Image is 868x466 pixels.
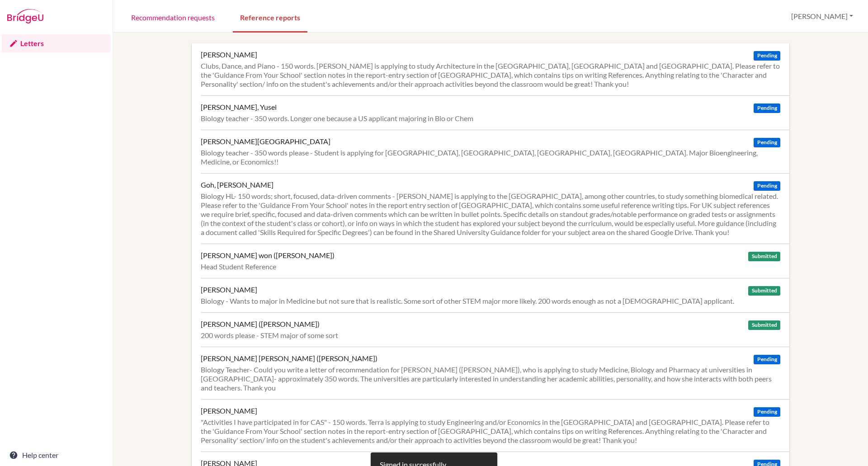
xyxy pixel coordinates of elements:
span: Pending [754,355,780,364]
div: Clubs, Dance, and Piano - 150 words. [PERSON_NAME] is applying to study Architecture in the [GEOG... [201,61,780,89]
span: Pending [754,51,780,61]
div: [PERSON_NAME] [PERSON_NAME] ([PERSON_NAME]) [201,354,377,363]
a: [PERSON_NAME] Pending "Activities I have participated in for CAS" - 150 words. Terra is applying ... [201,399,789,452]
a: Goh, [PERSON_NAME] Pending Biology HL- 150 words; short, focused, data-driven comments - [PERSON_... [201,173,789,244]
span: Submitted [748,286,780,296]
div: 200 words please - STEM major of some sort [201,331,780,340]
a: [PERSON_NAME] Pending Clubs, Dance, and Piano - 150 words. [PERSON_NAME] is applying to study Arc... [201,43,789,95]
div: Biology teacher - 350 words please - Student is applying for [GEOGRAPHIC_DATA], [GEOGRAPHIC_DATA]... [201,148,780,166]
div: [PERSON_NAME][GEOGRAPHIC_DATA] [201,137,330,146]
a: [PERSON_NAME] ([PERSON_NAME]) Submitted 200 words please - STEM major of some sort [201,312,789,347]
a: [PERSON_NAME][GEOGRAPHIC_DATA] Pending Biology teacher - 350 words please - Student is applying f... [201,130,789,173]
span: Submitted [748,252,780,261]
span: Pending [754,104,780,113]
div: "Activities I have participated in for CAS" - 150 words. Terra is applying to study Engineering a... [201,418,780,445]
button: [PERSON_NAME] [787,8,857,25]
div: [PERSON_NAME] ([PERSON_NAME]) [201,320,320,329]
span: Pending [754,407,780,417]
div: Goh, [PERSON_NAME] [201,180,274,189]
div: Biology - Wants to major in Medicine but not sure that is realistic. Some sort of other STEM majo... [201,297,780,306]
div: Biology teacher - 350 words. Longer one because a US applicant majoring in Bio or Chem [201,114,780,123]
a: Help center [2,446,111,464]
a: [PERSON_NAME] [PERSON_NAME] ([PERSON_NAME]) Pending Biology Teacher- Could you write a letter of ... [201,347,789,399]
a: Letters [2,34,111,52]
div: [PERSON_NAME], Yusei [201,103,277,112]
a: Recommendation requests [124,1,222,33]
div: [PERSON_NAME] won ([PERSON_NAME]) [201,251,335,260]
a: [PERSON_NAME] Submitted Biology - Wants to major in Medicine but not sure that is realistic. Some... [201,278,789,312]
span: Pending [754,138,780,147]
span: Pending [754,181,780,191]
div: [PERSON_NAME] [201,285,257,294]
a: Reference reports [233,1,307,33]
div: Biology Teacher- Could you write a letter of recommendation for [PERSON_NAME] ([PERSON_NAME]), wh... [201,365,780,392]
img: Bridge-U [7,9,43,24]
span: Submitted [748,320,780,330]
div: [PERSON_NAME] [201,406,257,415]
div: Biology HL- 150 words; short, focused, data-driven comments - [PERSON_NAME] is applying to the [G... [201,192,780,237]
a: [PERSON_NAME], Yusei Pending Biology teacher - 350 words. Longer one because a US applicant major... [201,95,789,130]
div: [PERSON_NAME] [201,50,257,59]
div: Head Student Reference [201,262,780,271]
a: [PERSON_NAME] won ([PERSON_NAME]) Submitted Head Student Reference [201,244,789,278]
